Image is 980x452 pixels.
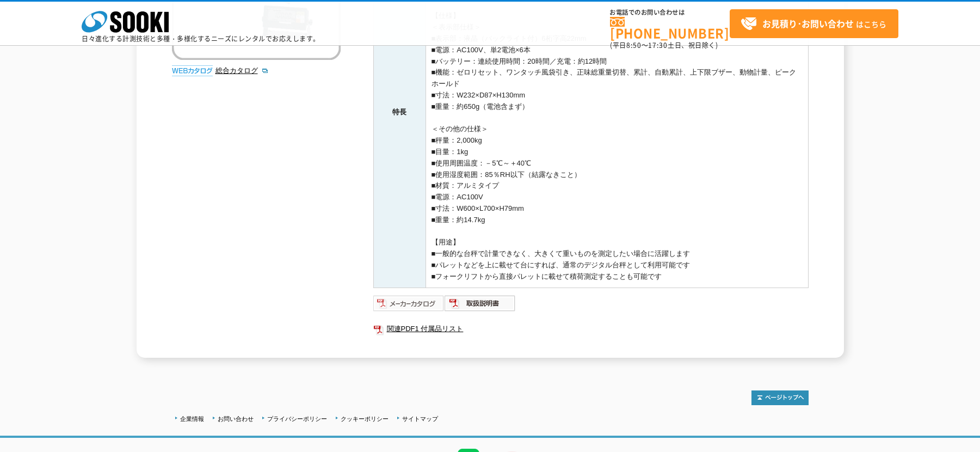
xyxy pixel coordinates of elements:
[267,416,327,422] a: プライバシーポリシー
[402,416,438,422] a: サイトマップ
[373,302,445,310] a: メーカーカタログ
[218,416,254,422] a: お問い合わせ
[730,9,898,38] a: お見積り･お問い合わせはこちら
[82,35,320,42] p: 日々進化する計測技術と多種・多様化するニーズにレンタルでお応えします。
[445,302,516,310] a: 取扱説明書
[762,17,854,30] strong: お見積り･お問い合わせ
[610,17,730,39] a: [PHONE_NUMBER]
[373,295,445,312] img: メーカーカタログ
[341,416,389,422] a: クッキーポリシー
[172,65,213,76] img: webカタログ
[215,66,269,75] a: 総合カタログ
[626,40,642,50] span: 8:50
[741,16,886,32] span: はこちら
[180,416,204,422] a: 企業情報
[610,9,730,16] span: お電話でのお問い合わせは
[610,40,718,50] span: (平日 ～ 土日、祝日除く)
[648,40,668,50] span: 17:30
[445,295,516,312] img: 取扱説明書
[751,390,809,405] img: トップページへ
[373,322,809,336] a: 関連PDF1 付属品リスト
